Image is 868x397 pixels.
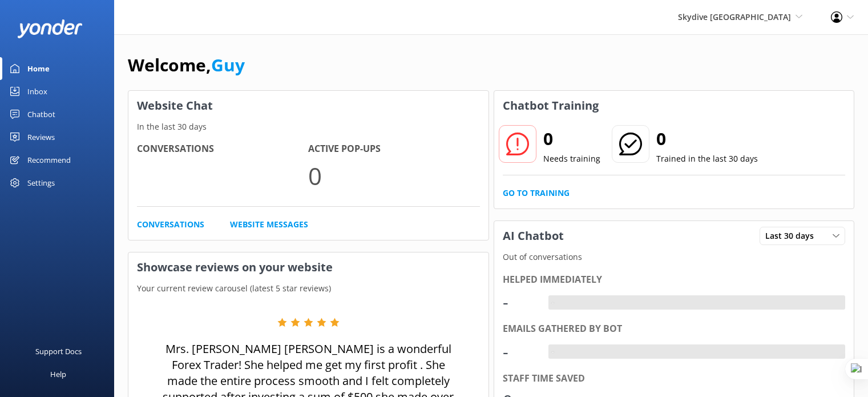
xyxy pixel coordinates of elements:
[503,322,846,336] div: Emails gathered by bot
[656,125,758,153] h2: 0
[27,126,55,149] div: Reviews
[128,51,245,79] h1: Welcome,
[548,344,557,359] div: -
[548,295,557,310] div: -
[35,340,82,363] div: Support Docs
[128,252,488,282] h3: Showcase reviews on your website
[494,221,572,251] h3: AI Chatbot
[765,230,821,242] span: Last 30 days
[494,251,854,263] p: Out of conversations
[211,53,245,77] a: Guy
[494,91,607,121] h3: Chatbot Training
[27,57,50,80] div: Home
[503,371,846,386] div: Staff time saved
[137,142,308,157] h4: Conversations
[503,288,537,316] div: -
[308,157,479,195] p: 0
[656,153,758,165] p: Trained in the last 30 days
[128,282,488,295] p: Your current review carousel (latest 5 star reviews)
[137,218,204,231] a: Conversations
[230,218,308,231] a: Website Messages
[17,19,83,38] img: yonder-white-logo.png
[308,142,479,157] h4: Active Pop-ups
[503,187,570,199] a: Go to Training
[678,11,791,22] span: Skydive [GEOGRAPHIC_DATA]
[27,80,47,103] div: Inbox
[27,103,55,126] div: Chatbot
[503,338,537,366] div: -
[543,153,600,165] p: Needs training
[128,91,488,121] h3: Website Chat
[543,125,600,153] h2: 0
[50,363,66,386] div: Help
[128,121,488,133] p: In the last 30 days
[27,149,71,171] div: Recommend
[503,272,846,287] div: Helped immediately
[27,171,55,194] div: Settings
